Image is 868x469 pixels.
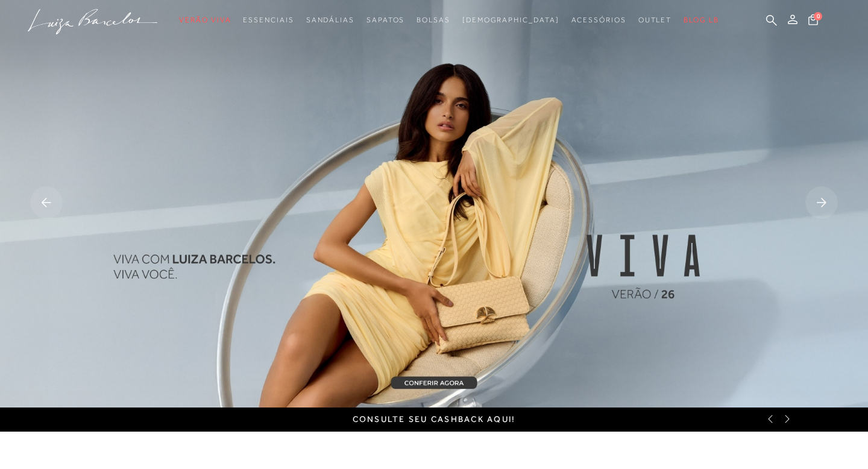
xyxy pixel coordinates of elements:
span: 0 [814,12,822,20]
span: Outlet [638,16,672,24]
span: Bolsas [417,16,450,24]
a: BLOG LB [684,9,719,31]
a: noSubCategoriesText [571,9,626,31]
span: [DEMOGRAPHIC_DATA] [462,16,559,24]
span: Acessórios [571,16,626,24]
a: noSubCategoriesText [366,9,404,31]
a: noSubCategoriesText [638,9,672,31]
a: Consulte seu cashback aqui! [353,414,515,424]
button: 0 [805,13,822,30]
a: noSubCategoriesText [462,9,559,31]
a: noSubCategoriesText [243,9,294,31]
span: Verão Viva [179,16,231,24]
a: noSubCategoriesText [417,9,450,31]
span: Sapatos [366,16,404,24]
a: noSubCategoriesText [179,9,231,31]
span: Sandálias [306,16,354,24]
a: noSubCategoriesText [306,9,354,31]
span: Essenciais [243,16,294,24]
span: BLOG LB [684,16,719,24]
